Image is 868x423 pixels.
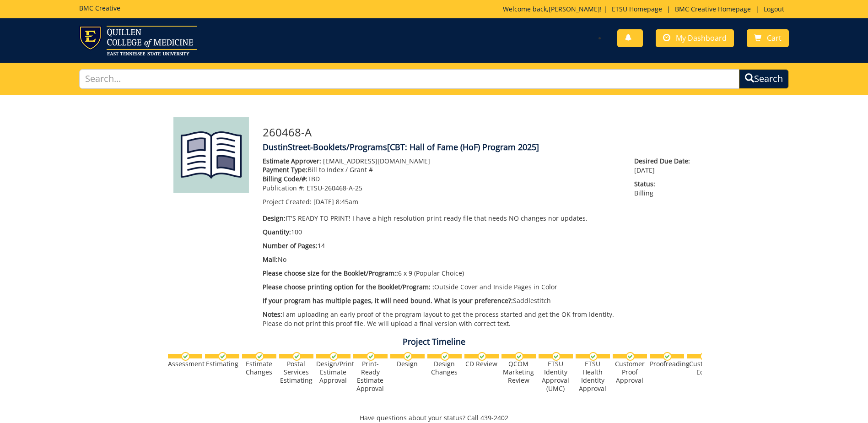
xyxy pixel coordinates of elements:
[656,29,734,47] a: My Dashboard
[313,197,358,206] span: [DATE] 8:45am
[263,126,695,138] h3: 260468-A
[263,228,291,236] span: Quantity:
[263,282,434,291] span: Please choose printing option for the Booklet/Program: :
[263,143,695,152] h4: DustinStreet-Booklets/Programs
[759,5,789,13] a: Logout
[404,352,412,361] img: checkmark
[634,179,695,189] span: Status:
[387,141,539,152] span: [CBT: Hall of Fame (HoF) Program 2025]
[552,352,561,361] img: checkmark
[263,174,307,183] span: Billing Code/#:
[263,214,286,222] span: Design:
[79,69,739,89] input: Search...
[292,352,301,361] img: checkmark
[650,360,684,368] div: Proofreading
[263,255,621,264] p: No
[242,360,276,376] div: Estimate Changes
[589,352,598,361] img: checkmark
[503,5,789,14] p: Welcome back, ! | | |
[263,184,305,192] span: Publication #:
[501,360,536,385] div: QCOM Marketing Review
[316,360,350,385] div: Design/Print Estimate Approval
[634,157,695,166] span: Desired Due Date:
[687,360,721,376] div: Customer Edits
[263,197,312,206] span: Project Created:
[390,360,425,368] div: Design
[263,269,621,278] p: 6 x 9 (Popular Choice)
[167,413,702,423] p: Have questions about your status? Call 439-2402
[539,360,573,393] div: ETSU Identity Approval (UMC)
[263,165,307,174] span: Payment Type:
[739,69,789,89] button: Search
[613,360,647,385] div: Customer Proof Approval
[167,337,702,347] h4: Project Timeline
[576,360,610,393] div: ETSU Health Identity Approval
[79,26,197,55] img: ETSU logo
[168,360,202,368] div: Assessment
[329,352,338,361] img: checkmark
[263,241,621,250] p: 14
[767,33,782,43] span: Cart
[79,5,120,11] h5: BMC Creative
[464,360,499,368] div: CD Review
[549,5,600,13] a: [PERSON_NAME]
[263,310,282,319] span: Notes:
[181,352,190,361] img: checkmark
[173,117,249,193] img: Product featured image
[263,269,398,277] span: Please choose size for the Booklet/Program::
[747,29,789,47] a: Cart
[205,360,239,368] div: Estimating
[263,174,621,184] p: TBD
[263,241,318,250] span: Number of Pages:
[263,165,621,174] p: Bill to Index / Grant #
[478,352,486,361] img: checkmark
[307,184,362,192] span: ETSU-260468-A-25
[263,255,278,264] span: Mail:
[263,296,621,305] p: Saddlestitch
[263,310,621,328] p: I am uploading an early proof of the program layout to get the process started and get the OK fro...
[441,352,449,361] img: checkmark
[279,360,313,385] div: Postal Services Estimating
[353,360,388,393] div: Print-Ready Estimate Approval
[263,157,321,165] span: Estimate Approver:
[427,360,462,376] div: Design Changes
[263,214,621,223] p: IT'S READY TO PRINT! I have a high resolution print-ready file that needs NO changes nor updates.
[218,352,227,361] img: checkmark
[515,352,523,361] img: checkmark
[263,282,621,292] p: Outside Cover and Inside Pages in Color
[263,228,621,237] p: 100
[626,352,635,361] img: checkmark
[700,352,709,361] img: checkmark
[367,352,375,361] img: checkmark
[634,157,695,175] p: [DATE]
[255,352,264,361] img: checkmark
[676,33,727,43] span: My Dashboard
[663,352,672,361] img: checkmark
[263,296,513,305] span: If your program has multiple pages, it will need bound. What is your preference?:
[670,5,755,13] a: BMC Creative Homepage
[263,157,621,166] p: [EMAIL_ADDRESS][DOMAIN_NAME]
[607,5,667,13] a: ETSU Homepage
[634,179,695,198] p: Billing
